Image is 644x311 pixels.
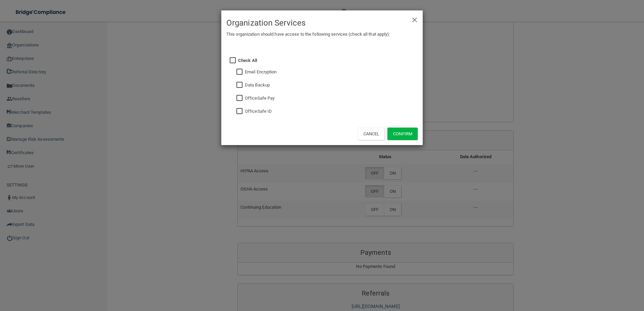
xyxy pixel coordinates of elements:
[226,30,418,38] p: This organization should have access to the following services (check all that apply):
[245,107,272,115] label: OfficeSafe ID
[245,94,275,102] label: OfficeSafe Pay
[226,15,418,30] h4: Organization Services
[387,128,418,140] button: Confirm
[245,81,270,89] label: Data Backup
[238,58,257,63] strong: Check All
[412,12,418,26] span: ×
[358,128,385,140] button: Cancel
[245,68,277,76] label: Email Encryption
